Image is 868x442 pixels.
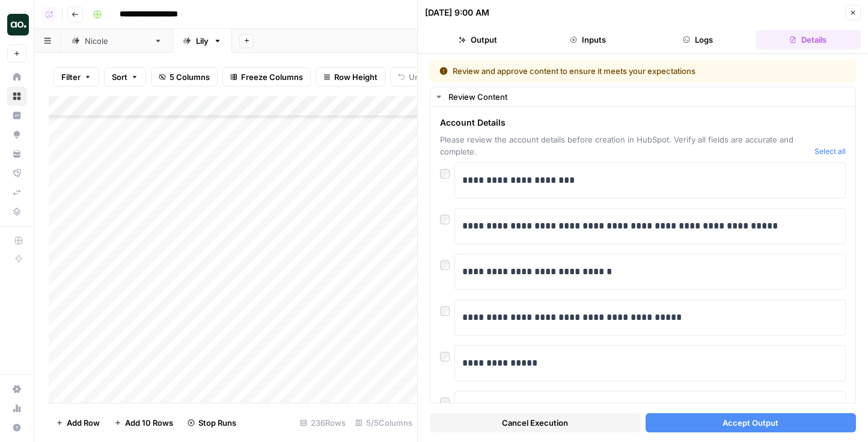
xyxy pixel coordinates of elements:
[85,35,149,47] div: [PERSON_NAME]
[439,65,771,77] div: Review and approve content to ensure it meets your expectations
[723,417,778,429] span: Accept Output
[198,417,236,429] span: Stop Runs
[61,71,81,83] span: Filter
[7,144,26,164] a: Your Data
[440,134,810,158] span: Please review the account details before creation in HubSpot. Verify all fields are accurate and ...
[7,67,26,87] a: Home
[7,418,26,437] button: Help + Support
[112,71,127,83] span: Sort
[104,67,146,87] button: Sort
[7,399,26,418] a: Usage
[295,413,350,432] div: 236 Rows
[196,35,209,47] div: Lily
[49,413,107,432] button: Add Row
[67,417,100,429] span: Add Row
[350,413,417,432] div: 5/5 Columns
[448,91,848,103] div: Review Content
[7,202,26,221] a: Data Library
[7,106,26,125] a: Insights
[180,413,243,432] button: Stop Runs
[107,413,180,432] button: Add 10 Rows
[425,7,489,19] div: [DATE] 9:00 AM
[646,413,857,432] button: Accept Output
[61,29,173,53] a: [PERSON_NAME]
[756,30,861,49] button: Details
[7,125,26,144] a: Opportunities
[535,30,640,49] button: Inputs
[7,14,29,35] img: AirOps Logo
[241,71,303,83] span: Freeze Columns
[409,71,429,83] span: Undo
[430,87,855,106] button: Review Content
[7,164,26,183] a: Flightpath
[7,379,26,399] a: Settings
[125,417,173,429] span: Add 10 Rows
[815,146,846,158] button: Select all
[173,29,232,53] a: Lily
[170,71,210,83] span: 5 Columns
[440,117,810,129] span: Account Details
[430,413,641,432] button: Cancel Execution
[316,67,385,87] button: Row Height
[222,67,311,87] button: Freeze Columns
[425,30,530,49] button: Output
[7,183,26,202] a: Syncs
[502,417,568,429] span: Cancel Execution
[53,67,99,87] button: Filter
[390,67,437,87] button: Undo
[7,87,26,106] a: Browse
[646,30,751,49] button: Logs
[7,10,26,40] button: Workspace: AirOps
[151,67,218,87] button: 5 Columns
[334,71,377,83] span: Row Height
